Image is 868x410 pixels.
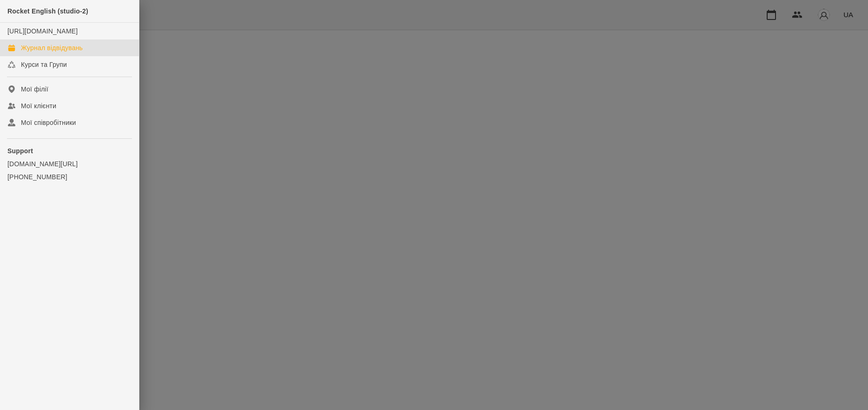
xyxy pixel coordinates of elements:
[21,43,83,52] div: Журнал відвідувань
[21,118,76,127] div: Мої співробітники
[21,101,56,111] div: Мої клієнти
[7,172,132,182] a: [PHONE_NUMBER]
[21,85,48,94] div: Мої філії
[21,60,67,69] div: Курси та Групи
[7,146,132,156] p: Support
[7,159,132,169] a: [DOMAIN_NAME][URL]
[7,27,78,35] a: [URL][DOMAIN_NAME]
[7,7,88,15] span: Rocket English (studio-2)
